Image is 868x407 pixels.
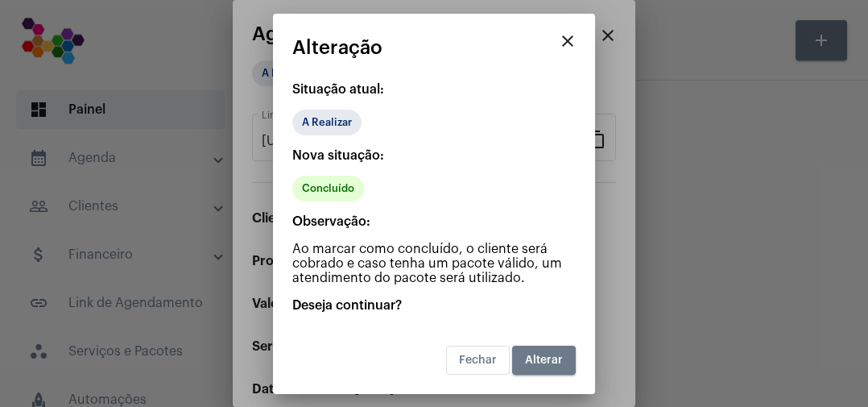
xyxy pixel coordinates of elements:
p: Ao marcar como concluído, o cliente será cobrado e caso tenha um pacote válido, um atendimento do... [292,242,576,285]
button: Alterar [512,346,576,375]
span: Alterar [525,355,563,366]
button: Fechar [446,346,510,375]
p: Situação atual: [292,82,576,97]
mat-chip: A Realizar [292,110,362,135]
mat-icon: close [558,31,577,51]
p: Deseja continuar? [292,298,576,313]
p: Nova situação: [292,148,576,163]
mat-chip: Concluído [292,176,364,201]
span: Alteração [292,37,382,58]
span: Fechar [459,355,497,366]
p: Observação: [292,214,576,229]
